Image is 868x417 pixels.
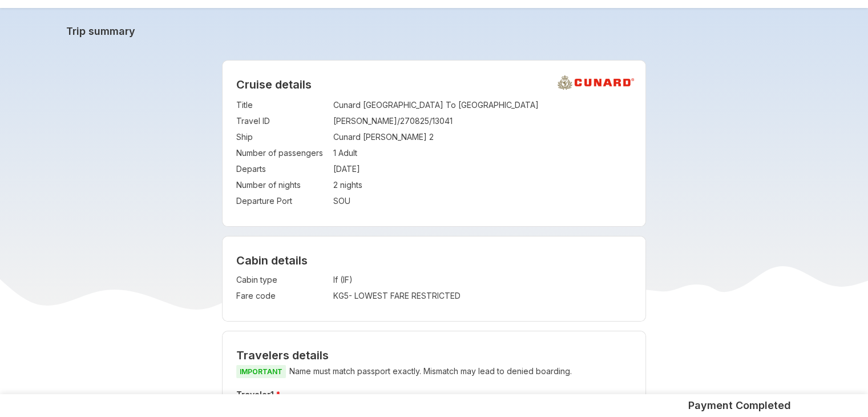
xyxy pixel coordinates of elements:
[236,145,328,161] td: Number of passengers
[236,348,632,362] h2: Travelers details
[236,113,328,129] td: Travel ID
[333,129,632,145] td: Cunard [PERSON_NAME] 2
[236,193,328,209] td: Departure Port
[328,177,333,193] td: :
[333,113,632,129] td: [PERSON_NAME]/270825/13041
[236,272,328,288] td: Cabin type
[66,25,802,37] a: Trip summary
[328,129,333,145] td: :
[688,399,791,412] h5: Payment Completed
[236,365,286,378] span: IMPORTANT
[236,288,328,304] td: Fare code
[333,193,632,209] td: SOU
[328,145,333,161] td: :
[333,272,543,288] td: If (IF)
[328,161,333,177] td: :
[328,193,333,209] td: :
[234,388,634,402] h5: Traveler 1
[236,364,632,379] p: Name must match passport exactly. Mismatch may lead to denied boarding.
[236,129,328,145] td: Ship
[328,113,333,129] td: :
[333,161,632,177] td: [DATE]
[328,288,333,304] td: :
[333,177,632,193] td: 2 nights
[236,97,328,113] td: Title
[328,272,333,288] td: :
[236,254,632,267] h4: Cabin details
[236,177,328,193] td: Number of nights
[333,290,543,302] div: KG5 - LOWEST FARE RESTRICTED
[236,78,632,91] h2: Cruise details
[333,97,632,113] td: Cunard [GEOGRAPHIC_DATA] To [GEOGRAPHIC_DATA]
[333,145,632,161] td: 1 Adult
[328,97,333,113] td: :
[236,161,328,177] td: Departs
